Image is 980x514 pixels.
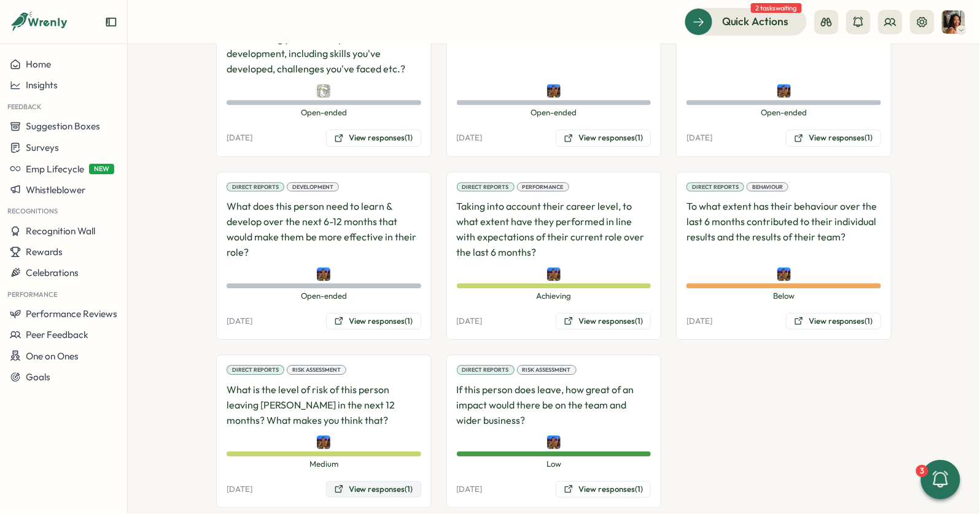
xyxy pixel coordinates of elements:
span: Below [686,291,881,302]
span: Open-ended [227,107,421,118]
button: Expand sidebar [105,16,117,28]
p: [DATE] [227,484,252,495]
button: 3 [921,460,960,499]
div: 3 [916,465,928,477]
img: Nicole Stanaland [547,84,561,98]
span: Suggestion Boxes [26,120,100,132]
p: [DATE] [227,316,252,327]
span: Performance Reviews [26,308,117,320]
span: Recognition Wall [26,225,95,237]
button: View responses(1) [326,129,421,147]
img: Nicole Stanaland [547,435,561,449]
span: Medium [227,459,421,470]
img: Nicole Stanaland [317,267,330,281]
button: View responses(1) [326,313,421,330]
p: [DATE] [457,484,483,495]
div: Risk Assessment [287,365,346,375]
span: Low [457,459,651,470]
span: One on Ones [26,350,79,362]
span: 2 tasks waiting [751,3,802,13]
p: Taking into account their career level, to what extent have they performed in line with expectati... [457,199,651,259]
span: Celebrations [26,267,79,278]
button: View responses(1) [326,481,421,498]
div: Behaviour [747,182,788,192]
button: View responses(1) [556,481,651,498]
p: What is the level of risk of this person leaving [PERSON_NAME] in the next 12 months? What makes ... [227,382,421,428]
p: [DATE] [686,316,712,327]
p: What does this person need to learn & develop over the next 6-12 months that would make them be m... [227,199,421,259]
span: Achieving [457,291,651,302]
span: Insights [26,79,58,91]
p: [DATE] [457,316,483,327]
div: Direct Reports [457,365,515,375]
p: If this person does leave, how great of an impact would there be on the team and wider business? [457,382,651,428]
button: Quick Actions [685,8,807,35]
img: Nicole Stanaland [547,267,561,281]
img: Luc [317,84,330,98]
img: Nicole Stanaland [777,267,791,281]
p: [DATE] [227,132,252,144]
div: Performance [517,182,569,192]
span: Open-ended [457,107,651,118]
button: View responses(1) [786,313,881,330]
div: Direct Reports [227,182,284,192]
div: Direct Reports [457,182,515,192]
div: Direct Reports [227,365,284,375]
span: Rewards [26,246,63,258]
span: Surveys [26,142,59,153]
button: View responses(1) [786,129,881,147]
span: Whistleblower [26,184,85,196]
span: NEW [89,164,114,174]
p: [DATE] [686,132,712,144]
div: Development [287,182,339,192]
span: Open-ended [227,291,421,302]
img: Nicole Stanaland [777,84,791,98]
img: Viveca Riley [942,10,965,34]
button: View responses(1) [556,129,651,147]
p: [DATE] [457,132,483,144]
img: Nicole Stanaland [317,435,330,449]
span: Open-ended [686,107,881,118]
span: Emp Lifecycle [26,163,84,175]
span: Peer Feedback [26,329,88,340]
div: Direct Reports [686,182,744,192]
span: Goals [26,371,50,383]
button: View responses(1) [556,313,651,330]
p: To what extent has their behaviour over the last 6 months contributed to their individual results... [686,199,881,259]
span: Home [26,58,51,70]
span: Quick Actions [722,13,789,29]
div: Risk Assessment [517,365,577,375]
